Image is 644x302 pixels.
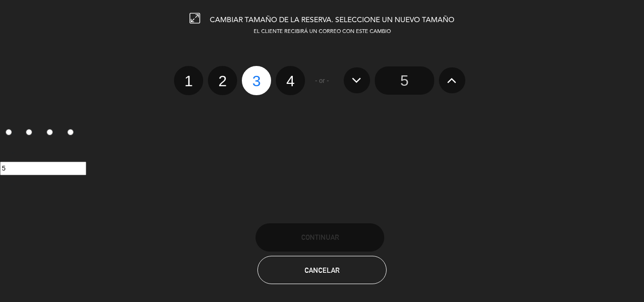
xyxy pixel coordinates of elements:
label: 1 [174,66,203,95]
label: 4 [276,66,305,95]
input: 2 [26,129,32,135]
label: 2 [208,66,237,95]
input: 4 [67,129,74,135]
label: 4 [62,125,83,141]
span: Continuar [301,233,339,241]
label: 3 [41,125,62,141]
button: Continuar [256,223,384,252]
input: 3 [47,129,53,135]
input: 1 [6,129,12,135]
span: EL CLIENTE RECIBIRÁ UN CORREO CON ESTE CAMBIO [254,29,391,34]
span: CAMBIAR TAMAÑO DE LA RESERVA. SELECCIONE UN NUEVO TAMAÑO [210,16,454,24]
span: - or - [315,75,329,86]
span: Cancelar [305,266,339,274]
label: 2 [21,125,41,141]
button: Cancelar [257,256,386,284]
label: 3 [242,66,271,95]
